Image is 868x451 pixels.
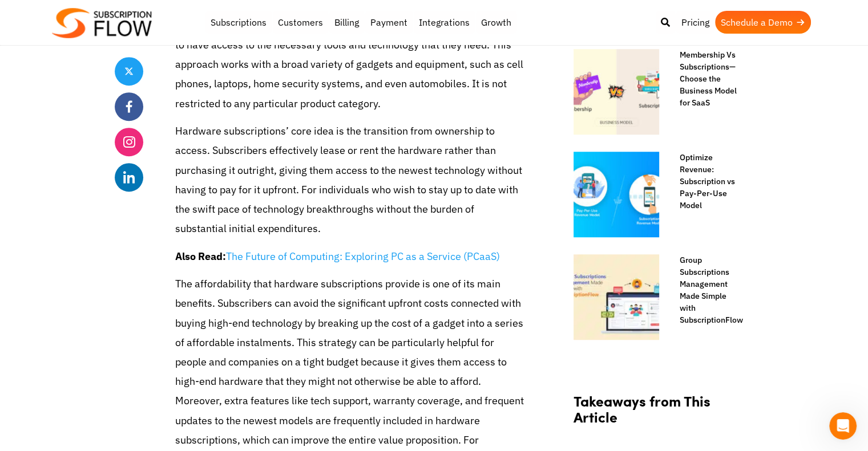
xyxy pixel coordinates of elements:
img: Group Subscriptions Management [574,254,659,340]
img: Subscription vs Pay-Per-Use [574,152,659,237]
a: Group Subscriptions Management Made Simple with SubscriptionFlow [668,254,742,326]
iframe: Intercom live chat [829,412,857,440]
a: Membership Vs Subscriptions—Choose the Business Model for SaaS [668,49,742,109]
a: Billing [329,11,365,34]
a: Pricing [676,11,715,34]
a: The Future of Computing: Exploring PC as a Service (PCaaS) [226,250,500,263]
a: Integrations [413,11,475,34]
a: Customers [272,11,329,34]
a: Subscriptions [205,11,272,34]
img: Subscriptionflow [52,8,152,38]
a: Growth [475,11,517,34]
a: Optimize Revenue: Subscription vs Pay-Per-Use Model [668,152,742,212]
p: Hardware subscriptions’ core idea is the transition from ownership to access. Subscribers effecti... [175,121,527,238]
h2: Takeaways from This Article [574,393,742,437]
a: Payment [365,11,413,34]
a: Schedule a Demo [715,11,811,34]
strong: Also Read: [175,250,500,263]
img: Membership Vs Subscriptions [574,49,659,135]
